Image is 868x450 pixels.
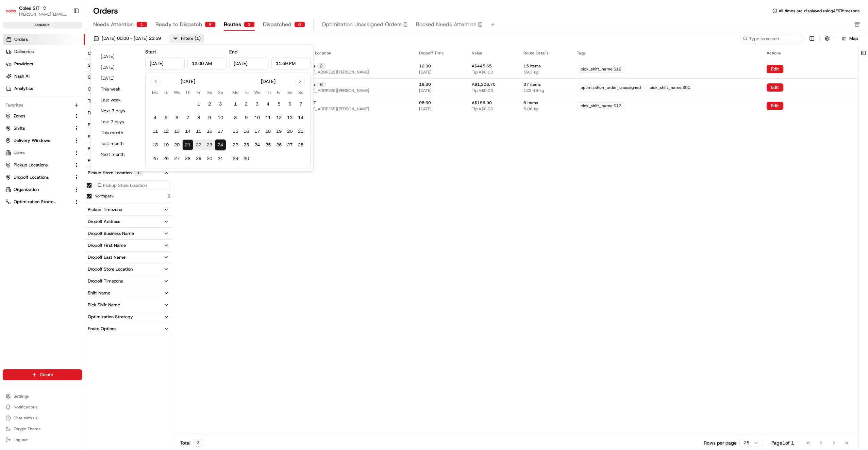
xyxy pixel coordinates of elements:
span: Tip: A$0.00 [472,88,493,93]
span: [DATE] [419,69,432,75]
button: Organization [3,184,82,195]
span: 59.3 kg [523,69,566,75]
button: 20 [284,126,295,137]
button: 2 [241,99,252,110]
div: We're available if you need us! [23,71,86,77]
button: Log out [3,435,82,445]
label: End [229,49,237,55]
span: Dropoff Locations [14,174,49,180]
div: Dropoff Time [419,50,461,56]
button: 10 [215,112,226,123]
button: 29 [193,153,204,164]
button: 19 [161,140,171,150]
div: Value [472,50,512,56]
button: 22 [230,140,241,150]
a: Analytics [3,83,85,94]
label: Northpark [95,193,114,199]
div: Pickup Address [88,122,119,128]
button: [PERSON_NAME][EMAIL_ADDRESS][PERSON_NAME][PERSON_NAME][DOMAIN_NAME] [19,12,68,17]
div: Dispatch Strategy [88,110,125,116]
button: Zones [3,111,82,122]
button: Create [3,369,82,380]
span: Providers [14,61,33,67]
button: 30 [241,153,252,164]
p: Welcome 👋 [7,27,124,38]
button: 2 [204,99,215,110]
button: Tags [85,95,172,107]
a: Shifts [5,125,71,131]
button: Coles SIT [19,5,39,12]
button: Next 7 days [98,106,138,116]
button: Dropoff Business Name [85,228,172,239]
span: A$445.65 [472,63,492,69]
a: Pickup Locations [5,162,71,168]
a: Nash AI [3,71,85,82]
button: 31 [215,153,226,164]
button: Pickup Store Location1 [85,167,172,179]
div: pick_shift_name:S12 [577,102,625,109]
div: sandbox [3,22,82,29]
button: Pick Shift Name [85,299,172,311]
button: Toggle Theme [3,424,82,434]
span: API Documentation [64,98,109,105]
button: 22 [193,140,204,150]
div: Dropoff Business Name [88,230,134,237]
button: Last week [98,95,138,105]
th: Monday [150,89,161,96]
div: Dropoff First Name [88,242,126,248]
button: Edit [767,102,783,110]
button: Dropoff First Name [85,240,172,251]
button: 19 [273,126,284,137]
span: 9 [168,193,170,199]
div: 💻 [57,99,63,105]
button: 17 [215,126,226,137]
span: Booked Needs Attention [416,20,477,29]
button: 29 [230,153,241,164]
th: Friday [273,89,284,96]
button: 8 [193,112,204,123]
button: Edit [767,65,783,73]
button: Shift Name [85,287,172,299]
span: 123.49 kg [523,88,566,93]
button: City [85,48,172,59]
a: Dropoff Locations [5,174,71,180]
button: 27 [284,140,295,150]
span: Chat with us! [14,415,38,421]
button: 11 [263,112,273,123]
div: Dropoff Store Location [88,266,133,272]
div: 6 [317,82,326,87]
button: Edit [767,83,783,92]
button: 21 [295,126,306,137]
div: Dropoff Location [300,50,408,56]
button: 15 [230,126,241,137]
img: Coles SIT [5,5,16,16]
button: 24 [252,140,263,150]
span: Log out [14,437,28,443]
span: [STREET_ADDRESS][PERSON_NAME] [300,69,369,75]
button: [DATE] [98,52,138,61]
span: 6 items [523,100,538,106]
div: optimization_order_unassigned [577,84,645,91]
button: Country [85,71,172,83]
button: 9 [241,112,252,123]
button: 16 [241,126,252,137]
button: Optimization Strategy [3,196,82,207]
div: 1 [134,170,143,176]
div: [DATE] [261,78,276,85]
div: 0 [294,21,305,28]
span: Orders [14,36,28,43]
th: Friday [193,89,204,96]
button: 18 [263,126,273,137]
button: Dropoff Last Name [85,252,172,263]
th: Thursday [263,89,273,96]
span: ( 1 ) [195,35,201,42]
div: Pickup Business Name [88,134,133,140]
span: Nash AI [14,73,30,79]
a: Organization [5,187,71,193]
button: 5 [161,112,171,123]
button: Pickup Last Name [85,155,172,166]
span: Deliveries [14,49,34,55]
button: 28 [295,140,306,150]
a: Deliveries [3,46,85,57]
